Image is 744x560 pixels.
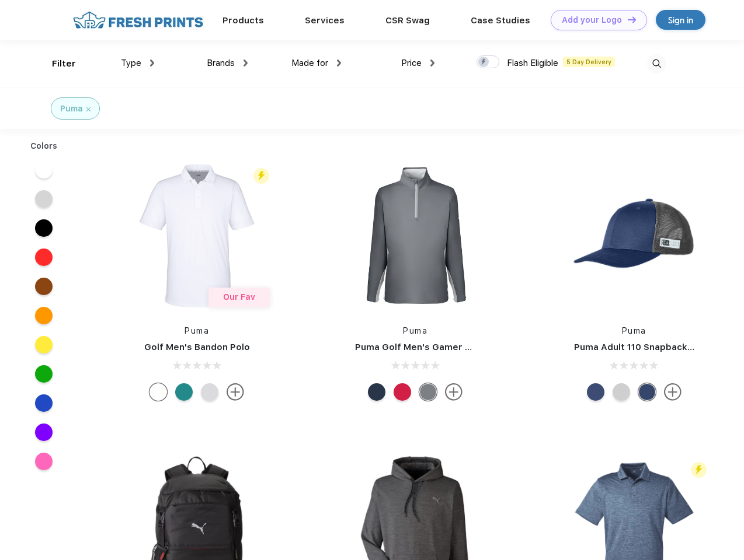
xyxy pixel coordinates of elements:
a: Services [305,15,345,26]
img: func=resize&h=266 [338,158,493,313]
div: Peacoat Qut Shd [587,383,604,401]
div: Filter [52,57,76,71]
span: Made for [291,58,328,68]
img: dropdown.png [430,60,434,66]
a: Golf Men's Bandon Polo [144,342,250,352]
span: Price [401,58,422,68]
div: Sign in [668,13,693,27]
div: Quarry Brt Whit [613,383,630,401]
img: desktop_search.svg [647,54,666,73]
div: Quiet Shade [419,383,437,401]
img: flash_active_toggle.svg [691,462,707,478]
a: Products [222,15,264,26]
span: Brands [207,58,235,68]
img: flash_active_toggle.svg [253,168,269,184]
img: filter_cancel.svg [86,107,91,111]
img: more.svg [664,383,682,401]
div: Puma [60,103,83,115]
div: Green Lagoon [175,383,193,401]
a: Puma [185,326,209,335]
img: func=resize&h=266 [119,158,274,313]
img: dropdown.png [150,60,154,66]
a: Puma Golf Men's Gamer Golf Quarter-Zip [355,342,540,352]
a: CSR Swag [385,15,430,26]
a: Sign in [656,10,705,30]
img: func=resize&h=266 [557,158,712,313]
img: dropdown.png [337,60,341,66]
img: fo%20logo%202.webp [69,10,207,30]
div: Ski Patrol [394,383,411,401]
span: 5 Day Delivery [563,57,615,67]
img: more.svg [227,383,244,401]
img: DT [628,16,636,23]
a: Puma [622,326,646,335]
img: more.svg [445,383,463,401]
span: Type [121,58,141,68]
a: Puma [403,326,427,335]
span: Our Fav [223,292,255,302]
div: High Rise [201,383,218,401]
div: Bright White [150,383,167,401]
div: Add your Logo [562,15,622,25]
div: Colors [22,140,67,152]
img: dropdown.png [244,60,248,66]
span: Flash Eligible [507,58,558,68]
div: Peacoat with Qut Shd [638,383,656,401]
div: Navy Blazer [368,383,385,401]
